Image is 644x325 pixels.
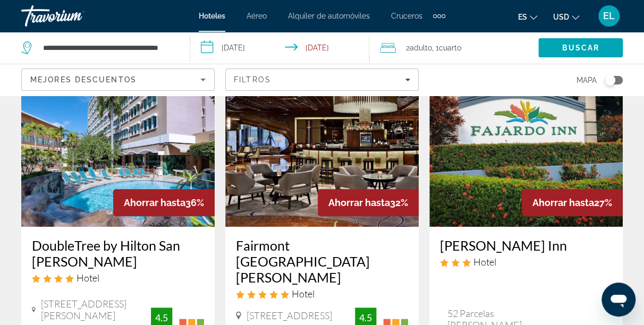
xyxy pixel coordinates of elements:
span: Mapa [577,73,597,88]
span: USD [553,13,569,21]
div: 5 star Hotel [236,288,408,300]
span: [STREET_ADDRESS] [247,310,332,321]
a: Hoteles [199,12,225,20]
span: Hotel [77,272,99,284]
img: Fairmont El San Juan Hotel [225,57,419,227]
span: EL [603,11,615,21]
div: 3 star Hotel [440,256,612,268]
span: Ahorrar hasta [124,197,185,208]
span: Hotel [473,256,496,268]
button: Change language [518,9,537,24]
a: Alquiler de automóviles [288,12,370,20]
span: Mejores descuentos [30,75,137,84]
img: DoubleTree by Hilton San Juan [21,57,215,227]
span: Ahorrar hasta [532,197,594,208]
div: 27% [522,189,623,216]
button: Filters [225,69,419,91]
img: Fajardo Inn [429,57,623,227]
a: DoubleTree by Hilton San [PERSON_NAME] [32,237,204,269]
span: Hotel [292,288,315,300]
span: Ahorrar hasta [328,197,390,208]
button: Select check in and out date [190,32,370,64]
span: es [518,13,527,21]
span: Adulto [409,44,431,52]
a: [PERSON_NAME] Inn [440,237,612,253]
a: Cruceros [391,12,422,20]
button: Toggle map [597,75,623,85]
iframe: Botón para iniciar la ventana de mensajería [601,283,635,317]
a: Travorium [21,2,128,30]
div: 4 star Hotel [32,272,204,284]
a: Aéreo [247,12,267,20]
div: 32% [318,189,419,216]
span: Cuarto [438,44,461,52]
button: Change currency [553,9,579,24]
button: Search [538,38,623,57]
input: Search hotel destination [42,40,174,56]
span: Filtros [234,75,271,84]
div: 36% [113,189,215,216]
div: 4.5 [355,311,376,324]
span: , 1 [431,40,461,55]
button: Extra navigation items [433,7,445,24]
span: 2 [405,40,431,55]
button: Travelers: 2 adults, 0 children [369,32,538,64]
button: User Menu [595,5,623,27]
a: Fairmont [GEOGRAPHIC_DATA][PERSON_NAME] [236,237,408,285]
span: Buscar [562,44,599,52]
mat-select: Sort by [30,73,206,86]
span: [STREET_ADDRESS][PERSON_NAME] [41,298,151,321]
div: 4.5 [151,311,172,324]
